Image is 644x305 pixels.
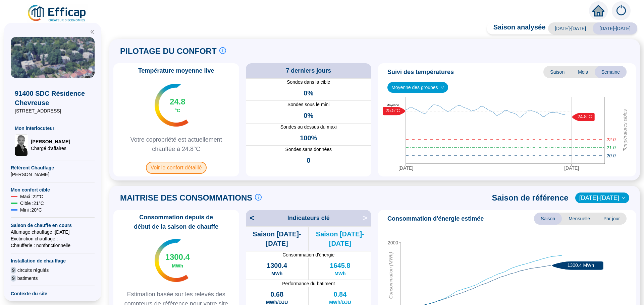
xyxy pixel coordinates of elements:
[246,213,255,223] span: <
[134,66,218,75] span: Température moyenne live
[595,66,627,78] span: Semaine
[606,145,615,150] tspan: 21.0
[387,214,484,223] span: Consommation d'énergie estimée
[592,5,604,17] span: home
[330,261,350,270] span: 1645.8
[300,133,317,143] span: 100%
[11,267,16,274] span: 9
[246,229,308,248] span: Saison [DATE]-[DATE]
[11,186,95,193] span: Mon confort cible
[440,85,444,89] span: down
[612,1,631,20] img: alerts
[391,82,444,92] span: Moyenne des groupes
[15,134,28,156] img: Chargé d'affaires
[146,162,207,174] span: Voir le confort détaillé
[307,156,310,165] span: 0
[534,213,562,225] span: Saison
[333,290,346,299] span: 0.84
[165,252,190,262] span: 1300.4
[11,290,95,297] span: Contexte du site
[11,171,95,178] span: [PERSON_NAME]
[304,111,313,120] span: 0%
[398,165,413,171] tspan: [DATE]
[593,22,637,34] span: [DATE]-[DATE]
[267,261,287,270] span: 1300.4
[246,101,372,108] span: Sondes sous le mini
[492,193,569,203] span: Saison de référence
[11,222,95,229] span: Saison de chauffe en cours
[170,96,185,107] span: 24.8
[571,66,595,78] span: Mois
[363,213,371,223] span: >
[309,229,371,248] span: Saison [DATE]-[DATE]
[255,194,262,201] span: info-circle
[120,46,217,57] span: PILOTAGE DU CONFORT
[246,79,372,86] span: Sondes dans la cible
[568,262,594,268] text: 1300.4 MWh
[15,107,91,114] span: [STREET_ADDRESS]
[606,137,615,142] tspan: 22.0
[578,114,592,120] text: 24.8°C
[286,66,331,75] span: 7 derniers jours
[388,252,393,299] tspan: Consommation (MWh)
[31,138,70,145] span: [PERSON_NAME]
[246,124,372,131] span: Sondes au dessus du maxi
[11,275,16,282] span: 9
[579,193,625,203] span: 2022-2023
[246,280,372,287] span: Performance du batiment
[246,251,372,258] span: Consommation d'énergie
[90,29,95,34] span: double-left
[386,108,400,113] text: 25.5°C
[622,196,626,200] span: down
[120,193,252,203] span: MAITRISE DES CONSOMMATIONS
[543,66,571,78] span: Saison
[11,257,95,264] span: Installation de chauffage
[606,153,615,158] tspan: 20.0
[172,262,183,269] span: MWh
[622,109,628,152] tspan: Températures cibles
[20,200,44,207] span: Cible : 21 °C
[31,145,70,152] span: Chargé d'affaires
[564,165,579,171] tspan: [DATE]
[11,164,95,171] span: Référent Chauffage
[270,290,283,299] span: 0.68
[17,267,49,274] span: circuits régulés
[116,135,236,154] span: Votre copropriété est actuellement chauffée à 24.8°C
[11,242,95,249] span: Chaufferie : non fonctionnelle
[487,22,546,34] span: Saison analysée
[386,103,399,107] text: Moyenne
[20,193,43,200] span: Maxi : 22 °C
[11,229,95,235] span: Allumage chauffage : [DATE]
[304,88,313,98] span: 0%
[246,146,372,153] span: Sondes sans données
[116,213,236,231] span: Consommation depuis de début de la saison de chauffe
[155,239,189,282] img: indicateur températures
[155,84,189,127] img: indicateur températures
[562,213,597,225] span: Mensuelle
[597,213,627,225] span: Par jour
[175,107,180,114] span: °C
[17,275,38,282] span: batiments
[11,235,95,242] span: Exctinction chauffage : --
[271,270,282,277] span: MWh
[15,89,91,107] span: 91400 SDC Résidence Chevreuse
[287,213,330,223] span: Indicateurs clé
[27,4,88,23] img: efficap energie logo
[219,47,226,54] span: info-circle
[334,270,345,277] span: MWh
[20,207,42,213] span: Mini : 20 °C
[387,67,454,77] span: Suivi des températures
[548,22,593,34] span: [DATE]-[DATE]
[388,240,398,245] tspan: 2000
[15,125,91,132] span: Mon interlocuteur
